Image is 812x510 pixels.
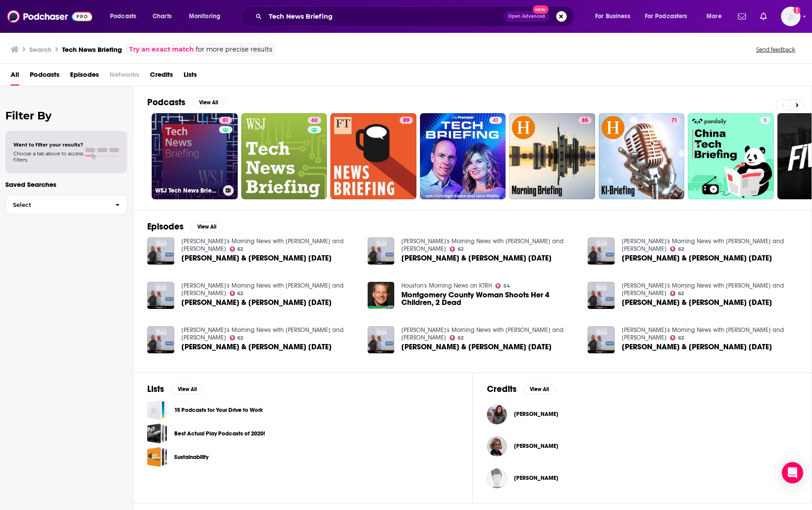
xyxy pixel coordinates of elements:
[595,10,630,23] span: For Business
[599,113,685,199] a: 71
[793,7,800,14] svg: Add a profile image
[62,45,122,54] h3: Tech News Briefing
[764,116,767,125] span: 5
[181,254,332,262] span: [PERSON_NAME] & [PERSON_NAME] [DATE]
[668,117,681,124] a: 71
[147,400,167,420] a: 15 Podcasts for Your Drive to Work
[487,464,798,492] button: Christopher ZinsliChristopher Zinsli
[489,117,502,124] a: 41
[29,45,51,54] h3: Search
[508,14,545,19] span: Open Advanced
[184,67,197,86] a: Lists
[401,291,577,306] span: Montgomery County Woman Shoots Her 4 Children, 2 Dead
[181,343,332,351] span: [PERSON_NAME] & [PERSON_NAME] [DATE]
[147,423,167,443] span: Best Actual Play Podcasts of 2020!
[688,113,774,199] a: 5
[514,411,558,418] span: [PERSON_NAME]
[514,443,558,450] span: [PERSON_NAME]
[147,326,174,353] img: Wills & Snyder Tuesday, 10/14/25
[7,8,92,25] a: Podchaser - Follow, Share and Rate Podcasts
[588,326,615,353] a: Wills & Snyder Wednesday, 09/10/25
[174,452,208,462] a: Sustainability
[223,116,228,125] span: 81
[782,462,803,483] div: Open Intercom Messenger
[493,116,498,125] span: 41
[181,254,332,262] a: Wills & Snyder Tuesday, 09/16/25
[155,187,220,194] h3: WSJ Tech News Briefing
[110,10,136,23] span: Podcasts
[11,67,19,86] a: All
[308,117,321,124] a: 60
[181,299,332,306] span: [PERSON_NAME] & [PERSON_NAME] [DATE]
[196,44,272,55] span: for more precise results
[678,247,684,251] span: 62
[622,299,772,306] a: Wills & Snyder Thursday, 09/18/25
[622,343,772,351] a: Wills & Snyder Wednesday, 09/10/25
[174,429,265,439] a: Best Actual Play Podcasts of 2020!
[30,67,59,86] a: Podcasts
[147,9,177,24] a: Charts
[487,432,798,460] button: Kateri JochumKateri Jochum
[153,10,172,23] span: Charts
[147,237,174,265] img: Wills & Snyder Tuesday, 09/16/25
[401,282,492,289] a: Houston's Morning News on KTRH
[578,117,592,124] a: 85
[129,44,194,55] a: Try an exact match
[670,246,684,252] a: 62
[678,292,684,296] span: 62
[147,447,167,467] a: Sustainability
[401,343,552,351] a: Wills & Snyder Monday, 10/13/25
[230,335,243,340] a: 62
[110,67,139,86] span: Networks
[401,343,552,351] span: [PERSON_NAME] & [PERSON_NAME] [DATE]
[487,404,507,424] img: Amanda Lewellyn
[104,9,148,24] button: open menu
[147,97,185,108] h2: Podcasts
[311,116,318,125] span: 60
[582,116,588,125] span: 85
[781,7,800,26] img: User Profile
[368,282,395,309] img: Montgomery County Woman Shoots Her 4 Children, 2 Dead
[458,336,463,340] span: 62
[6,202,108,208] span: Select
[237,292,243,296] span: 62
[147,383,164,395] h2: Lists
[147,97,224,108] a: PodcastsView All
[639,9,700,24] button: open menu
[181,326,344,341] a: Cleveland's Morning News with Wills and Snyder
[70,67,99,86] span: Episodes
[514,443,558,450] a: Kateri Jochum
[753,46,798,53] button: Send feedback
[487,400,798,428] button: Amanda LewellynAmanda Lewellyn
[400,117,413,124] a: 89
[401,254,552,262] span: [PERSON_NAME] & [PERSON_NAME] [DATE]
[183,9,232,24] button: open menu
[181,237,344,253] a: Cleveland's Morning News with Wills and Snyder
[622,254,772,262] span: [PERSON_NAME] & [PERSON_NAME] [DATE]
[174,405,263,415] a: 15 Podcasts for Your Drive to Work
[147,221,184,232] h2: Episodes
[487,383,556,395] a: CreditsView All
[189,10,220,23] span: Monitoring
[622,237,784,253] a: Cleveland's Morning News with Wills and Snyder
[678,336,684,340] span: 62
[368,326,395,353] a: Wills & Snyder Monday, 10/13/25
[368,237,395,265] img: Wills & Snyder Tuesday, 10/07/25
[734,9,749,24] a: Show notifications dropdown
[700,9,733,24] button: open menu
[487,436,507,456] a: Kateri Jochum
[645,10,687,23] span: For Podcasters
[237,336,243,340] span: 62
[192,97,224,108] button: View All
[150,67,173,86] a: Credits
[450,335,463,340] a: 62
[181,299,332,306] a: Wills & Snyder Friday, 08/15/25
[13,142,83,148] span: Want to filter your results?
